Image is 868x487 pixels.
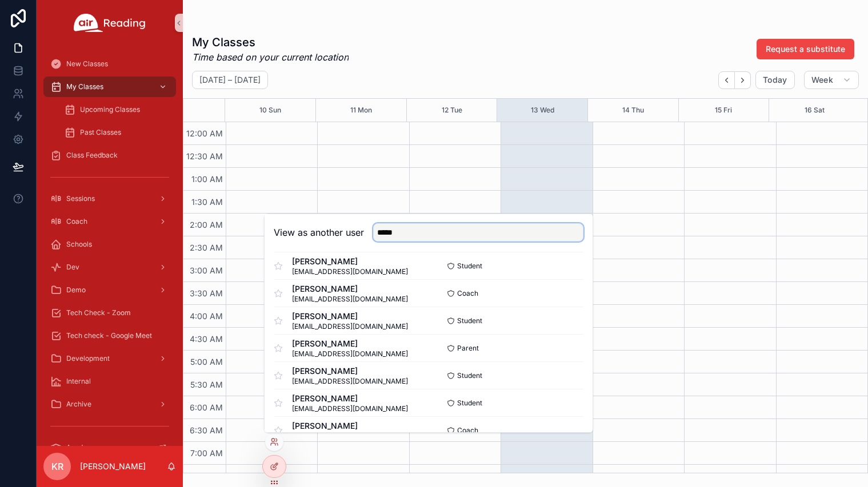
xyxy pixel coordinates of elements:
[199,74,261,86] h2: [DATE] – [DATE]
[43,211,176,232] a: Coach
[187,288,226,298] span: 3:30 AM
[457,261,482,271] span: Student
[189,174,226,184] span: 1:00 AM
[187,403,226,412] span: 6:00 AM
[66,59,108,69] span: New Classes
[57,122,176,143] a: Past Classes
[66,263,79,272] span: Dev
[66,194,95,203] span: Sessions
[187,448,226,458] span: 7:00 AM
[292,256,408,267] span: [PERSON_NAME]
[292,420,408,432] span: [PERSON_NAME]
[66,354,110,363] span: Development
[66,151,118,160] span: Class Feedback
[183,128,226,138] span: 12:00 AM
[66,443,97,452] span: Academy
[43,280,176,300] a: Demo
[292,267,408,276] span: [EMAIL_ADDRESS][DOMAIN_NAME]
[183,151,226,161] span: 12:30 AM
[457,316,482,325] span: Student
[187,220,226,230] span: 2:00 AM
[531,99,554,122] button: 13 Wed
[189,197,226,207] span: 1:30 AM
[43,188,176,209] a: Sessions
[292,404,408,413] span: [EMAIL_ADDRESS][DOMAIN_NAME]
[187,425,226,435] span: 6:30 AM
[292,432,408,441] span: [EMAIL_ADDRESS][DOMAIN_NAME]
[66,377,91,386] span: Internal
[43,394,176,414] a: Archive
[80,128,121,137] span: Past Classes
[192,34,349,50] h1: My Classes
[37,46,183,446] div: scrollable content
[43,303,176,323] a: Tech Check - Zoom
[735,71,751,89] button: Next
[80,461,146,472] p: [PERSON_NAME]
[187,311,226,321] span: 4:00 AM
[187,243,226,252] span: 2:30 AM
[292,322,408,331] span: [EMAIL_ADDRESS][DOMAIN_NAME]
[457,426,478,435] span: Coach
[43,145,176,166] a: Class Feedback
[66,400,91,409] span: Archive
[622,99,644,122] button: 14 Thu
[259,99,281,122] button: 10 Sun
[292,349,408,359] span: [EMAIL_ADDRESS][DOMAIN_NAME]
[187,471,226,481] span: 7:30 AM
[457,344,479,353] span: Parent
[187,265,226,275] span: 3:00 AM
[292,377,408,386] span: [EMAIL_ADDRESS][DOMAIN_NAME]
[74,14,146,32] img: App logo
[51,460,63,473] span: KR
[457,399,482,408] span: Student
[192,50,349,64] em: Time based on your current location
[442,99,462,122] button: 12 Tue
[66,217,87,226] span: Coach
[292,295,408,304] span: [EMAIL_ADDRESS][DOMAIN_NAME]
[350,99,372,122] button: 11 Mon
[187,380,226,389] span: 5:30 AM
[43,77,176,97] a: My Classes
[43,348,176,369] a: Development
[292,338,408,349] span: [PERSON_NAME]
[43,371,176,392] a: Internal
[43,325,176,346] a: Tech check - Google Meet
[755,71,795,89] button: Today
[274,226,364,239] h2: View as another user
[292,283,408,295] span: [PERSON_NAME]
[66,82,103,91] span: My Classes
[66,285,86,295] span: Demo
[292,365,408,377] span: [PERSON_NAME]
[66,331,152,340] span: Tech check - Google Meet
[718,71,735,89] button: Back
[43,437,176,458] a: Academy
[763,75,787,85] span: Today
[66,308,131,317] span: Tech Check - Zoom
[457,371,482,380] span: Student
[43,54,176,74] a: New Classes
[292,311,408,322] span: [PERSON_NAME]
[57,99,176,120] a: Upcoming Classes
[457,289,478,298] span: Coach
[805,99,825,122] button: 16 Sat
[804,71,859,89] button: Week
[43,234,176,255] a: Schools
[766,43,845,55] span: Request a substitute
[80,105,140,114] span: Upcoming Classes
[715,99,732,122] button: 15 Fri
[811,75,833,85] span: Week
[292,393,408,404] span: [PERSON_NAME]
[43,257,176,277] a: Dev
[187,334,226,344] span: 4:30 AM
[757,39,854,59] button: Request a substitute
[66,240,92,249] span: Schools
[187,357,226,367] span: 5:00 AM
